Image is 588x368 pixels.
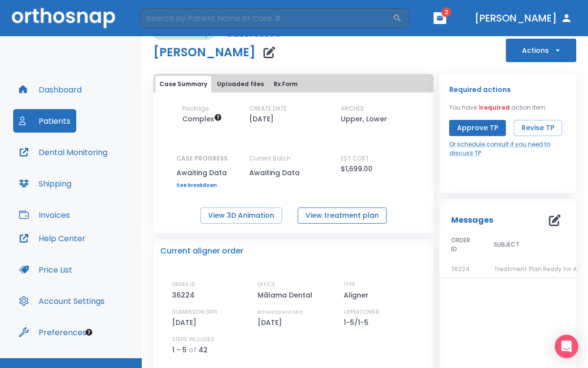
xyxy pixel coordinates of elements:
[176,167,228,179] p: Awaiting Data
[341,113,387,125] p: Upper, Lower
[249,154,337,163] p: Current Batch
[471,9,576,27] button: [PERSON_NAME]
[172,308,218,317] p: SUBMISSION DATE
[270,76,302,92] button: Rx Form
[155,76,211,92] button: Case Summary
[213,76,268,92] button: Uploaded files
[13,258,78,281] button: Price List
[13,203,76,227] button: Invoices
[172,289,198,301] p: 36224
[249,104,287,113] p: CREATE DATE
[172,335,214,344] p: STEPS INCLUDED
[494,240,520,249] span: SUBJECT
[13,289,110,313] button: Account Settings
[155,76,432,92] div: tabs
[514,120,562,136] button: Revise TP
[200,207,282,224] button: View 3D Animation
[344,280,355,289] p: TYPE
[153,46,256,58] h1: [PERSON_NAME]
[479,103,510,112] span: 1 required
[449,120,506,136] button: Approve TP
[258,289,316,301] p: Mālama Dental
[258,280,275,289] p: OFFICE
[344,308,379,317] p: UPPER/LOWER
[85,328,93,337] div: Tooltip anchor
[13,109,76,133] button: Patients
[249,167,337,179] p: Awaiting Data
[182,114,222,124] span: Up to 50 Steps (100 aligners)
[13,227,91,250] button: Help Center
[176,183,228,188] a: See breakdown
[13,172,77,195] button: Shipping
[172,317,200,328] p: [DATE]
[13,78,87,101] button: Dashboard
[12,8,115,28] img: Orthosnap
[258,317,285,328] p: [DATE]
[172,344,187,356] p: 1 - 5
[506,39,576,62] button: Actions
[341,154,369,163] p: EST COST
[176,154,228,163] p: CASE PROGRESS
[451,236,470,253] span: ORDER ID
[451,214,493,226] p: Messages
[172,280,195,289] p: ORDER ID
[449,140,566,158] a: Or schedule consult if you need to discuss TP
[344,317,372,328] p: 1-5/1-5
[555,335,578,358] div: Open Intercom Messenger
[258,308,303,317] p: ESTIMATED SHIP DATE
[341,104,364,113] p: ARCHES
[451,265,470,273] span: 36224
[160,245,243,257] p: Current aligner order
[341,163,372,175] p: $1,699.00
[198,344,208,356] p: 42
[298,207,387,224] button: View treatment plan
[13,321,92,344] button: Preferences
[13,140,113,164] button: Dental Monitoring
[449,103,545,112] p: You have action item
[140,8,392,28] input: Search by Patient Name or Case #
[344,289,372,301] p: Aligner
[182,104,209,113] p: Package
[189,344,196,356] p: of
[449,84,511,95] p: Required actions
[249,113,274,125] p: [DATE]
[441,7,451,17] span: 2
